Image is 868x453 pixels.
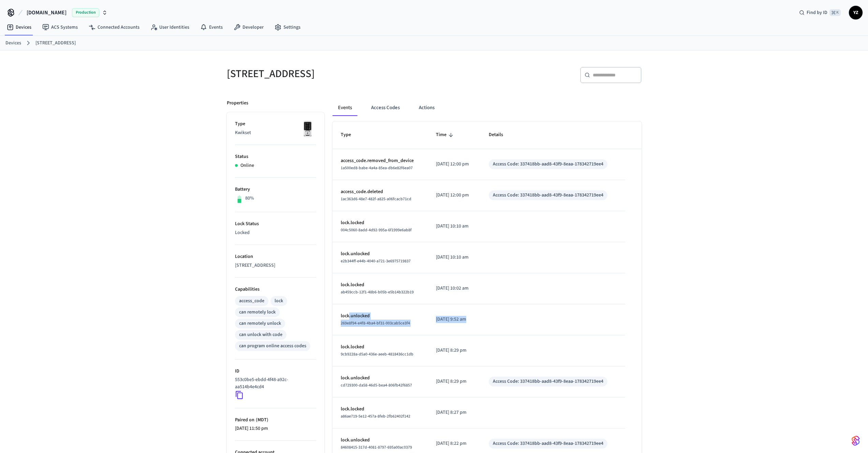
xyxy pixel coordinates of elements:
[794,6,846,19] div: Find by ID⌘ K
[493,161,603,168] div: Access Code: 337418bb-aad8-43f9-8eaa-178342719ee4
[235,417,316,424] p: Paired on
[235,368,316,375] p: ID
[436,378,472,385] p: [DATE] 8:29 pm
[239,297,264,305] div: access_code
[341,258,411,264] span: e2b344ff-e44b-4040-a721-3e6975719837
[436,192,472,199] p: [DATE] 12:00 pm
[341,165,413,171] span: 1a500ed8-babe-4a4a-85ea-db6e82f6ea07
[852,435,860,446] img: SeamLogoGradient.69752ec5.svg
[72,8,99,17] span: Production
[341,406,420,413] p: lock.locked
[436,161,472,168] p: [DATE] 12:00 pm
[27,9,67,17] span: [DOMAIN_NAME]
[341,312,420,320] p: lock.unlocked
[341,219,420,227] p: lock.locked
[5,40,21,47] a: Devices
[413,100,440,116] button: Actions
[341,382,412,388] span: cd729300-da58-46d5-bea4-806fb42f6857
[436,440,472,447] p: [DATE] 8:22 pm
[254,417,268,423] span: ( MDT )
[235,262,316,269] p: [STREET_ADDRESS]
[37,21,83,33] a: ACS Systems
[489,130,512,140] span: Details
[341,344,420,351] p: lock.locked
[341,157,420,164] p: access_code.removed_from_device
[227,100,248,107] p: Properties
[239,309,276,316] div: can remotely lock
[493,192,603,199] div: Access Code: 337418bb-aad8-43f9-8eaa-178342719ee4
[239,331,282,338] div: can unlock with code
[341,227,412,233] span: 004c5060-8add-4d92-995a-6f1999e6ab8f
[341,188,420,195] p: access_code.deleted
[341,375,420,382] p: lock.unlocked
[807,9,827,16] span: Find by ID
[235,129,316,136] p: Kwikset
[436,347,472,354] p: [DATE] 8:29 pm
[341,444,412,450] span: 84608415-317d-4081-8797-695a00ac0379
[235,229,316,236] p: Locked
[341,413,410,419] span: a86ae719-5e12-457a-8feb-2fb62402f142
[235,425,316,432] p: [DATE] 11:50 pm
[341,250,420,258] p: lock.unlocked
[436,130,455,140] span: Time
[341,130,360,140] span: Type
[195,21,228,33] a: Events
[245,195,254,202] p: 80%
[240,162,254,169] p: Online
[341,281,420,289] p: lock.locked
[436,254,472,261] p: [DATE] 10:10 am
[228,21,269,33] a: Developer
[239,320,281,327] div: can remotely unlock
[341,351,413,357] span: 9cb9228a-d5a0-436e-aeeb-4818436cc1db
[341,437,420,444] p: lock.unlocked
[436,409,472,416] p: [DATE] 8:27 pm
[227,67,430,81] h5: [STREET_ADDRESS]
[829,9,841,16] span: ⌘ K
[436,285,472,292] p: [DATE] 10:02 am
[341,196,411,202] span: 1ac363d6-48e7-482f-a825-a06fcacb71cd
[493,378,603,385] div: Access Code: 337418bb-aad8-43f9-8eaa-178342719ee4
[35,40,76,47] a: [STREET_ADDRESS]
[493,440,603,447] div: Access Code: 337418bb-aad8-43f9-8eaa-178342719ee4
[299,120,316,137] img: Kwikset Halo Touchscreen Wifi Enabled Smart Lock, Polished Chrome, Front
[269,21,306,33] a: Settings
[235,120,316,128] p: Type
[849,6,863,19] button: YZ
[83,21,145,33] a: Connected Accounts
[341,289,414,295] span: ab459ccb-12f1-48b6-b05b-e5b14b322b19
[235,153,316,160] p: Status
[341,320,410,326] span: 269e8f94-e4f8-4ba4-bf31-003cab5ce3f4
[366,100,405,116] button: Access Codes
[333,100,642,116] div: ant example
[145,21,195,33] a: User Identities
[850,6,862,19] span: YZ
[436,316,472,323] p: [DATE] 9:52 am
[235,253,316,260] p: Location
[1,21,37,33] a: Devices
[235,376,313,391] p: 553c0be5-ebdd-4f48-a92c-aa514b4e4cd4
[235,286,316,293] p: Capabilities
[333,100,357,116] button: Events
[235,186,316,193] p: Battery
[239,342,306,350] div: can program online access codes
[235,220,316,228] p: Lock Status
[275,297,283,305] div: lock
[436,223,472,230] p: [DATE] 10:10 am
